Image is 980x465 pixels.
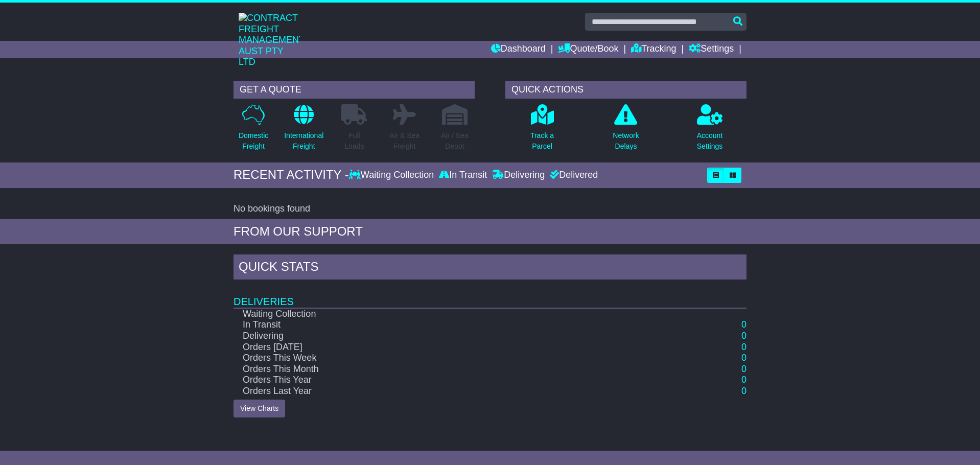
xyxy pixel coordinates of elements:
a: 0 [741,386,746,396]
p: Domestic Freight [239,130,268,152]
a: DomesticFreight [238,104,269,157]
td: Deliveries [234,282,746,308]
p: Network Delays [613,130,639,152]
a: AccountSettings [696,104,724,157]
td: Waiting Collection [234,308,673,320]
td: In Transit [234,319,673,331]
p: Full Loads [341,130,367,152]
p: Air & Sea Freight [389,130,419,152]
td: Orders Last Year [234,386,673,397]
td: Delivering [234,331,673,342]
a: 0 [741,331,746,341]
a: Track aParcel [530,104,554,157]
a: View Charts [234,400,285,417]
td: Orders This Month [234,364,673,375]
div: Quick Stats [234,254,746,282]
a: Tracking [631,41,676,58]
td: Orders This Year [234,375,673,386]
p: International Freight [284,130,323,152]
a: 0 [741,375,746,385]
a: Dashboard [491,41,546,58]
p: Track a Parcel [530,130,554,152]
a: 0 [741,364,746,374]
a: 0 [741,353,746,363]
div: In Transit [436,170,489,181]
td: Orders [DATE] [234,342,673,353]
div: Waiting Collection [349,170,436,181]
div: Delivering [489,170,547,181]
div: QUICK ACTIONS [505,81,746,99]
div: No bookings found [234,203,746,215]
a: 0 [741,319,746,330]
a: Quote/Book [558,41,618,58]
div: RECENT ACTIVITY - [234,168,349,182]
a: 0 [741,342,746,352]
div: Delivered [547,170,598,181]
p: Air / Sea Depot [441,130,469,152]
td: Orders This Week [234,353,673,364]
a: Settings [689,41,734,58]
img: CONTRACT FREIGHT MANAGEMENT AUST PTY LTD [239,13,300,68]
div: GET A QUOTE [234,81,475,99]
p: Account Settings [697,130,723,152]
a: NetworkDelays [612,104,639,157]
a: InternationalFreight [284,104,324,157]
div: FROM OUR SUPPORT [234,224,746,239]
